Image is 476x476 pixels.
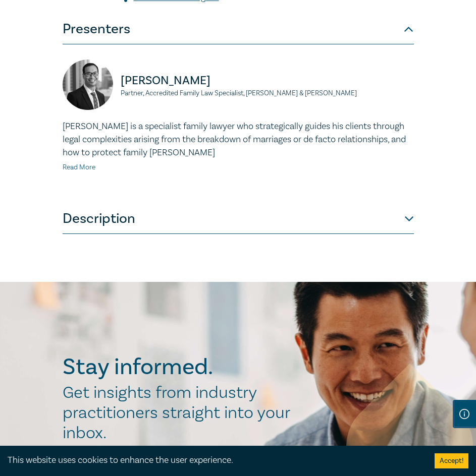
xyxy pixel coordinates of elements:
[63,354,301,380] h2: Stay informed.
[63,163,95,172] a: Read More
[63,204,414,234] button: Description
[8,454,419,467] div: This website uses cookies to enhance the user experience.
[459,409,469,419] img: Information Icon
[63,383,301,443] h2: Get insights from industry practitioners straight into your inbox.
[63,14,414,44] button: Presenters
[121,73,414,89] p: [PERSON_NAME]
[63,120,414,159] p: [PERSON_NAME] is a specialist family lawyer who strategically guides his clients through legal co...
[63,59,113,110] img: https://s3.ap-southeast-2.amazonaws.com/leo-cussen-store-production-content/Contacts/Byron%20Leon...
[121,90,414,97] small: Partner, Accredited Family Law Specialist, [PERSON_NAME] & [PERSON_NAME]
[435,453,468,468] button: Accept cookies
